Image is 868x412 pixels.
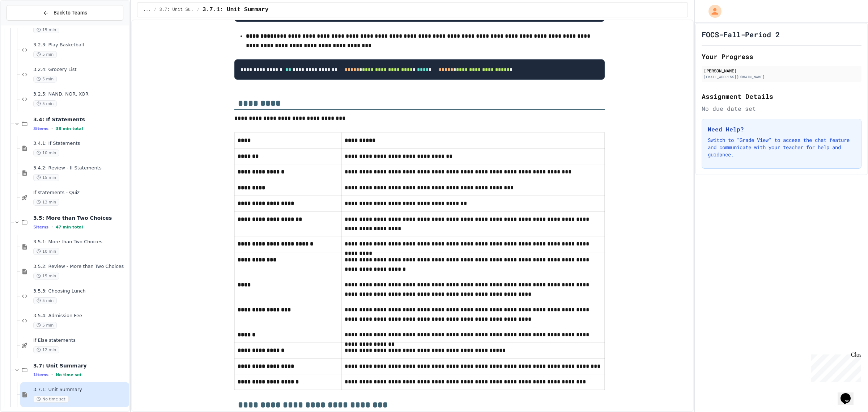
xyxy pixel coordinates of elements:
[154,7,156,13] span: /
[33,126,48,131] span: 3 items
[33,174,59,181] span: 15 min
[143,7,151,13] span: ...
[838,383,861,405] iframe: chat widget
[33,288,128,294] span: 3.5.3: Choosing Lunch
[33,396,69,403] span: No time set
[33,165,128,171] span: 3.4.2: Review - If Statements
[702,104,861,113] div: No due date set
[54,9,87,17] span: Back to Teams
[33,387,128,393] span: 3.7.1: Unit Summary
[33,322,57,329] span: 5 min
[702,29,780,39] h1: FOCS-Fall-Period 2
[3,3,50,46] div: Chat with us now!Close
[33,67,128,73] span: 3.2.4: Grocery List
[159,7,194,13] span: 3.7: Unit Summary
[33,150,59,156] span: 10 min
[51,126,53,131] span: •
[197,7,200,13] span: /
[33,42,128,48] span: 3.2.3: Play Basketball
[33,76,57,83] span: 5 min
[56,373,82,377] span: No time set
[33,100,57,107] span: 5 min
[33,337,128,344] span: If Else statements
[33,346,59,353] span: 12 min
[33,248,59,255] span: 10 min
[702,51,861,62] h2: Your Progress
[708,125,855,134] h3: Need Help?
[33,239,128,245] span: 3.5.1: More than Two Choices
[33,190,128,196] span: If statements - Quiz
[51,224,53,230] span: •
[33,297,57,304] span: 5 min
[33,225,48,230] span: 5 items
[33,51,57,58] span: 5 min
[7,5,123,21] button: Back to Teams
[33,215,128,221] span: 3.5: More than Two Choices
[33,264,128,270] span: 3.5.2: Review - More than Two Choices
[702,91,861,101] h2: Assignment Details
[33,91,128,97] span: 3.2.5: NAND, NOR, XOR
[33,140,128,147] span: 3.4.1: If Statements
[33,373,48,377] span: 1 items
[33,26,59,33] span: 15 min
[33,313,128,319] span: 3.5.4: Admission Fee
[708,136,855,158] p: Switch to "Grade View" to access the chat feature and communicate with your teacher for help and ...
[56,225,83,230] span: 47 min total
[33,116,128,123] span: 3.4: If Statements
[203,5,268,14] span: 3.7.1: Unit Summary
[704,74,859,80] div: [EMAIL_ADDRESS][DOMAIN_NAME]
[701,3,723,20] div: My Account
[33,273,59,279] span: 15 min
[51,372,53,378] span: •
[704,67,859,74] div: [PERSON_NAME]
[33,199,59,206] span: 13 min
[808,352,861,382] iframe: chat widget
[56,126,83,131] span: 38 min total
[33,362,128,369] span: 3.7: Unit Summary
